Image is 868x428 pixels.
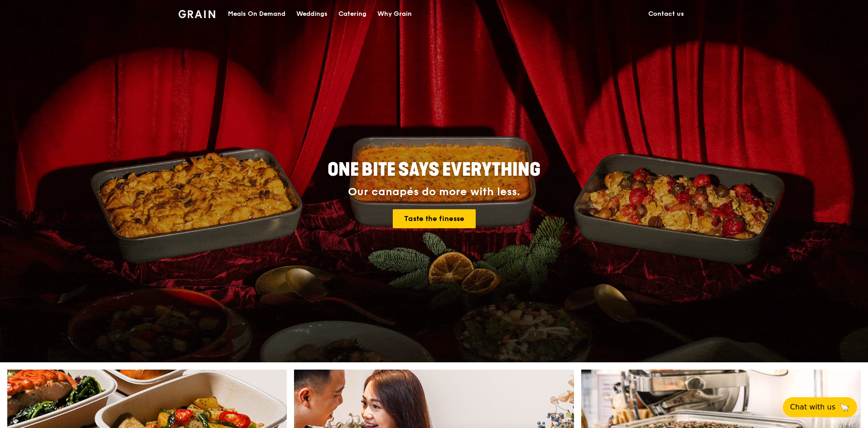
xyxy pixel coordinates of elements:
span: 🦙 [839,402,850,413]
div: Why Grain [377,0,412,28]
a: Why Grain [372,0,417,28]
span: Chat with us [790,402,835,413]
a: Taste the finesse [393,209,476,228]
a: Weddings [291,0,333,28]
div: Catering [338,0,366,28]
div: Our canapés do more with less. [271,186,597,198]
a: Contact us [643,0,690,28]
button: Chat with us🦙 [783,397,857,417]
img: Grain [178,10,215,18]
a: Catering [333,0,372,28]
span: ONE BITE SAYS EVERYTHING [328,159,540,181]
div: Weddings [296,0,328,28]
div: Meals On Demand [228,0,285,28]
